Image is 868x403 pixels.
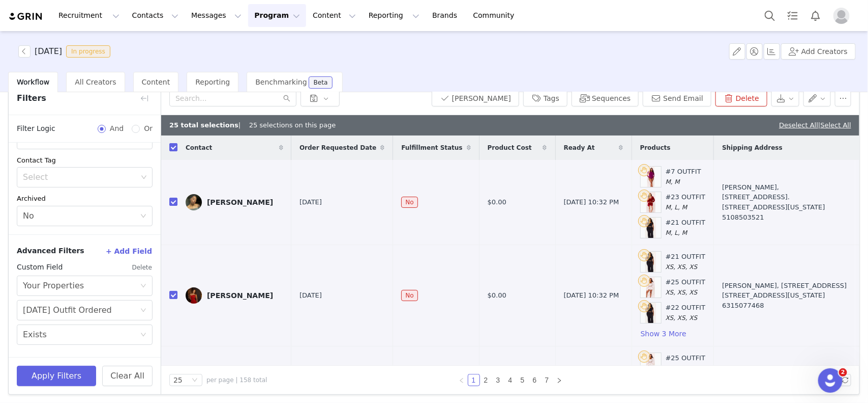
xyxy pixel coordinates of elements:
button: Apply Filters [17,366,96,386]
button: Program [248,4,306,27]
button: Profile [827,8,860,24]
div: October 2025 Outfit Ordered [23,301,112,320]
a: Select All [821,121,851,129]
li: 6 [529,374,541,386]
div: #21 OUTFIT [666,252,706,272]
span: Filters [17,92,46,104]
span: Or [140,123,153,134]
i: icon: down [192,377,198,384]
span: [DATE] [300,197,322,207]
div: Beta [314,79,328,86]
h3: [DATE] [35,45,62,58]
span: [DATE] 10:32 PM [564,197,619,207]
div: #21 OUTFIT [666,218,706,237]
span: Order Requested Date [300,143,376,152]
li: 2 [480,374,492,386]
img: placeholder-profile.jpg [833,8,850,24]
button: Content [307,4,362,27]
span: No [401,197,417,208]
li: Previous Page [456,374,468,386]
div: Exists [23,325,47,344]
div: [PERSON_NAME], [STREET_ADDRESS] [STREET_ADDRESS][US_STATE] [722,281,847,311]
div: No [23,206,34,226]
div: Contact Tag [17,155,153,166]
span: Product Cost [488,143,532,152]
a: 5 [517,374,528,386]
div: 25 [173,374,183,386]
a: [PERSON_NAME] [186,287,283,304]
img: Product Image [646,192,655,212]
span: Products [640,143,671,152]
span: And [106,123,128,134]
button: Notifications [804,4,827,27]
li: Next Page [553,374,565,386]
span: Contact [186,143,212,152]
div: [PERSON_NAME], [STREET_ADDRESS]. [STREET_ADDRESS][US_STATE] [722,182,847,222]
img: Product Image [646,277,655,298]
iframe: Intercom live chat [818,368,843,393]
i: icon: down [140,283,146,290]
span: M, L, M [666,204,687,211]
span: $0.00 [488,290,506,301]
img: 9b076629-ca23-46b7-9cae-6eec0913a703--s.jpg [186,194,202,210]
button: Reporting [363,4,426,27]
div: Archived [17,194,153,204]
div: Your Properties [23,276,84,295]
span: Content [142,78,170,86]
button: Delete [715,90,767,106]
a: Brands [426,4,466,27]
img: Product Image [645,218,656,238]
div: [PERSON_NAME] [207,198,273,206]
button: Add Creators [781,43,856,60]
i: icon: down [140,307,146,314]
span: Workflow [17,78,49,86]
span: | [818,121,851,129]
span: Fulfillment Status [401,143,462,152]
span: In progress [66,45,110,58]
span: M, L, M [666,229,687,236]
button: Send Email [643,90,711,106]
a: 6 [529,374,541,386]
i: icon: down [140,332,146,339]
span: Filter Logic [17,123,55,134]
a: 3 [493,374,504,386]
span: 2 [839,368,847,377]
i: icon: left [459,378,465,384]
img: grin logo [8,12,44,21]
button: [PERSON_NAME] [432,90,519,106]
span: Shipping Address [722,143,783,152]
div: 6315077468 [722,301,847,311]
i: icon: right [556,378,562,384]
span: per page | 158 total [206,375,267,385]
button: Tags [523,90,567,106]
a: Tasks [782,4,804,27]
div: #25 OUTFIT [666,277,706,297]
button: Show 3 More [640,328,687,340]
a: Deselect All [779,121,818,129]
li: 7 [541,374,553,386]
a: 7 [542,374,553,386]
div: #7 OUTFIT [666,167,701,186]
span: No [401,290,417,301]
a: 2 [481,374,492,386]
button: + Add Field [105,243,153,259]
div: 5108503521 [722,212,847,223]
div: #25 OUTFIT [666,353,706,373]
span: All Creators [75,78,116,86]
div: | 25 selections on this page [169,120,336,130]
li: 4 [504,374,517,386]
button: Search [759,4,781,27]
span: [DATE] 10:32 PM [564,290,619,301]
span: M, M, M [666,365,689,372]
button: Delete [132,259,153,276]
div: #23 OUTFIT [666,192,706,212]
button: Messages [185,4,248,27]
img: c43f5283-0a06-4623-9734-b567f821b54d.jpg [186,287,202,304]
span: $0.00 [488,197,506,207]
div: Select [23,172,137,182]
a: Community [467,4,525,27]
button: Recruitment [52,4,126,27]
b: 25 total selections [169,121,238,129]
img: Product Image [645,303,656,323]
